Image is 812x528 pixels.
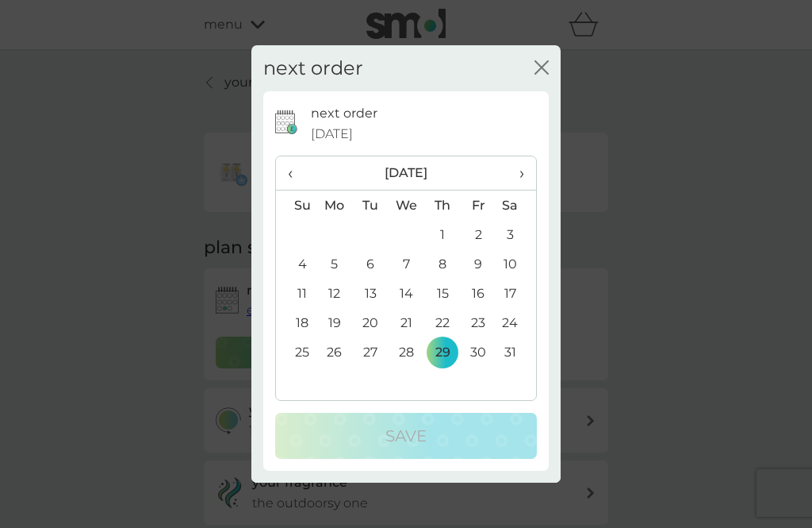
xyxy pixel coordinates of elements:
span: › [508,156,524,190]
span: [DATE] [311,124,353,145]
td: 30 [461,337,496,367]
td: 21 [389,308,425,337]
td: 1 [425,220,461,249]
td: 22 [425,308,461,337]
td: 12 [316,279,353,308]
th: Tu [353,191,389,221]
td: 5 [316,249,353,279]
td: 26 [316,337,353,367]
td: 24 [496,308,536,337]
th: We [389,191,425,221]
td: 19 [316,308,353,337]
p: Save [385,423,427,449]
button: Save [275,413,537,459]
button: close [534,60,549,77]
td: 14 [389,279,425,308]
td: 27 [353,337,389,367]
h2: next order [263,57,363,80]
th: Sa [496,191,536,221]
td: 20 [353,308,389,337]
th: Th [425,191,461,221]
td: 16 [461,279,496,308]
th: Fr [461,191,496,221]
td: 9 [461,249,496,279]
td: 2 [461,220,496,249]
td: 29 [425,337,461,367]
td: 10 [496,249,536,279]
td: 25 [276,337,316,367]
td: 6 [353,249,389,279]
td: 17 [496,279,536,308]
th: [DATE] [316,156,496,191]
td: 7 [389,249,425,279]
td: 23 [461,308,496,337]
td: 28 [389,337,425,367]
td: 8 [425,249,461,279]
td: 13 [353,279,389,308]
td: 31 [496,337,536,367]
td: 15 [425,279,461,308]
p: next order [311,103,377,124]
td: 11 [276,279,316,308]
td: 4 [276,249,316,279]
span: ‹ [288,156,304,190]
th: Mo [316,191,353,221]
th: Su [276,191,316,221]
td: 3 [496,220,536,249]
td: 18 [276,308,316,337]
